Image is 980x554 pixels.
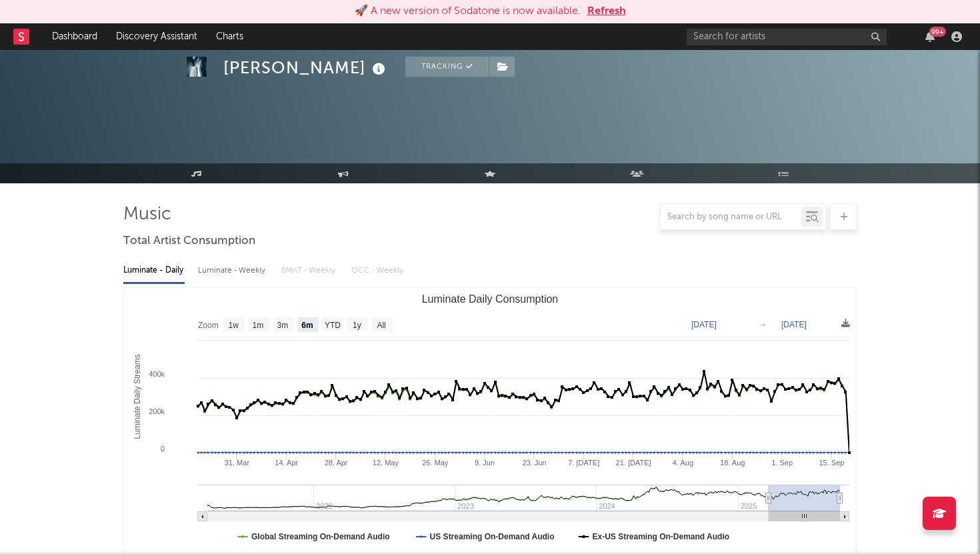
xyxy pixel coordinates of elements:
text: 1m [253,321,264,330]
text: 200k [149,407,165,415]
text: 4. Aug [673,459,693,467]
input: Search by song name or URL [661,212,801,223]
span: Total Artist Consumption [123,233,255,249]
text: 1y [353,321,361,330]
text: US Streaming On-Demand Audio [430,532,555,541]
text: 1w [229,321,239,330]
div: Luminate - Weekly [198,259,268,282]
a: Charts [207,23,253,50]
text: YTD [325,321,341,330]
text: Luminate Daily Consumption [422,293,559,305]
text: 15. Sep [819,459,844,467]
text: Zoom [198,321,219,330]
text: → [759,320,767,329]
button: Refresh [587,3,626,19]
text: 31. Mar [225,459,250,467]
button: Tracking [405,57,489,77]
text: Luminate Daily Streams [133,354,142,439]
div: 99 + [929,27,946,37]
text: 23. Jun [522,459,546,467]
text: [DATE] [691,320,717,329]
input: Search for artists [687,29,887,45]
div: 🚀 A new version of Sodatone is now available. [355,3,581,19]
text: 28. Apr [325,459,348,467]
text: Global Streaming On-Demand Audio [251,532,390,541]
a: Discovery Assistant [107,23,207,50]
text: 14. Apr [275,459,298,467]
text: Ex-US Streaming On-Demand Audio [593,532,730,541]
div: [PERSON_NAME] [223,57,389,79]
text: 400k [149,370,165,378]
text: 12. May [373,459,399,467]
text: 21. [DATE] [616,459,651,467]
text: 18. Aug [720,459,745,467]
div: Luminate - Daily [123,259,185,282]
text: 6m [301,321,313,330]
a: Dashboard [43,23,107,50]
text: 3m [277,321,289,330]
button: 99+ [925,31,935,42]
text: 1. Sep [771,459,793,467]
text: All [377,321,385,330]
text: [DATE] [781,320,807,329]
text: 26. May [422,459,449,467]
text: 7. [DATE] [568,459,599,467]
text: 0 [161,445,165,453]
text: 9. Jun [475,459,495,467]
